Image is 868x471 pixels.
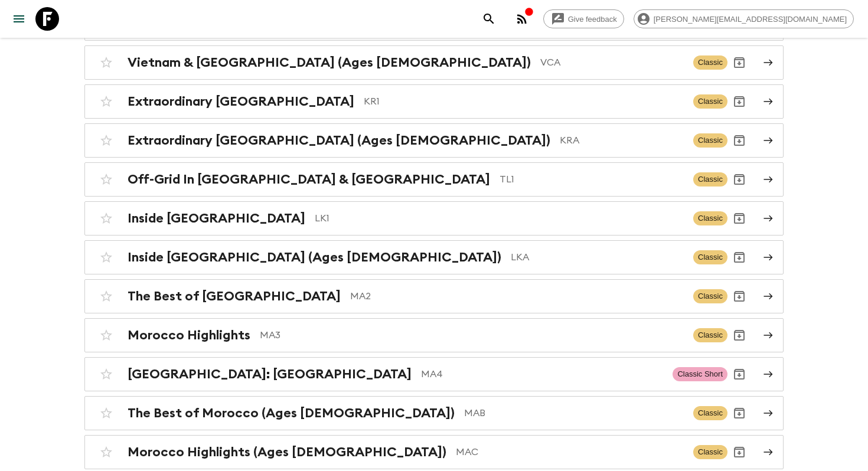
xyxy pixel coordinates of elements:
button: Archive [727,323,751,347]
a: Inside [GEOGRAPHIC_DATA] (Ages [DEMOGRAPHIC_DATA])LKAClassicArchive [84,240,784,274]
h2: Vietnam & [GEOGRAPHIC_DATA] (Ages [DEMOGRAPHIC_DATA]) [128,55,531,70]
button: Archive [727,51,751,74]
span: Classic [693,211,727,225]
span: Classic [693,133,727,148]
a: [GEOGRAPHIC_DATA]: [GEOGRAPHIC_DATA]MA4Classic ShortArchive [84,357,784,391]
h2: Extraordinary [GEOGRAPHIC_DATA] [128,94,354,109]
h2: Off-Grid In [GEOGRAPHIC_DATA] & [GEOGRAPHIC_DATA] [128,172,490,187]
p: VCA [540,55,684,70]
a: Morocco Highlights (Ages [DEMOGRAPHIC_DATA])MACClassicArchive [84,435,784,469]
span: Classic [693,94,727,109]
button: Archive [727,246,751,269]
a: Off-Grid In [GEOGRAPHIC_DATA] & [GEOGRAPHIC_DATA]TL1ClassicArchive [84,162,784,197]
button: Archive [727,207,751,230]
span: Classic [693,289,727,303]
p: LKA [511,250,684,264]
a: Extraordinary [GEOGRAPHIC_DATA]KR1ClassicArchive [84,84,784,119]
button: Archive [727,129,751,152]
span: Give feedback [562,15,624,24]
p: MAB [464,406,684,420]
h2: The Best of Morocco (Ages [DEMOGRAPHIC_DATA]) [128,405,455,421]
p: KRA [560,133,684,148]
span: Classic [693,406,727,420]
button: Archive [727,401,751,425]
a: Extraordinary [GEOGRAPHIC_DATA] (Ages [DEMOGRAPHIC_DATA])KRAClassicArchive [84,123,784,158]
a: The Best of [GEOGRAPHIC_DATA]MA2ClassicArchive [84,279,784,313]
p: MA2 [350,289,684,303]
a: Give feedback [543,9,624,28]
p: MAC [456,445,684,459]
h2: [GEOGRAPHIC_DATA]: [GEOGRAPHIC_DATA] [128,367,412,382]
button: Archive [727,90,751,113]
a: Morocco HighlightsMA3ClassicArchive [84,318,784,352]
span: Classic [693,55,727,70]
p: TL1 [500,172,684,187]
h2: The Best of [GEOGRAPHIC_DATA] [128,289,341,304]
p: KR1 [364,94,684,109]
button: Archive [727,168,751,191]
h2: Morocco Highlights [128,328,250,343]
span: Classic [693,328,727,342]
button: Archive [727,440,751,464]
p: MA3 [260,328,684,342]
h2: Extraordinary [GEOGRAPHIC_DATA] (Ages [DEMOGRAPHIC_DATA]) [128,133,550,148]
p: LK1 [315,211,684,225]
div: [PERSON_NAME][EMAIL_ADDRESS][DOMAIN_NAME] [634,9,854,28]
a: Vietnam & [GEOGRAPHIC_DATA] (Ages [DEMOGRAPHIC_DATA])VCAClassicArchive [84,45,784,80]
span: Classic [693,172,727,187]
span: Classic [693,250,727,264]
span: Classic [693,445,727,459]
button: search adventures [477,7,501,31]
h2: Inside [GEOGRAPHIC_DATA] [128,211,305,226]
button: Archive [727,362,751,386]
span: [PERSON_NAME][EMAIL_ADDRESS][DOMAIN_NAME] [647,15,853,24]
button: menu [7,7,31,31]
h2: Morocco Highlights (Ages [DEMOGRAPHIC_DATA]) [128,444,446,460]
a: The Best of Morocco (Ages [DEMOGRAPHIC_DATA])MABClassicArchive [84,396,784,430]
p: MA4 [421,367,663,381]
button: Archive [727,284,751,308]
span: Classic Short [673,367,727,381]
a: Inside [GEOGRAPHIC_DATA]LK1ClassicArchive [84,201,784,235]
h2: Inside [GEOGRAPHIC_DATA] (Ages [DEMOGRAPHIC_DATA]) [128,250,501,265]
